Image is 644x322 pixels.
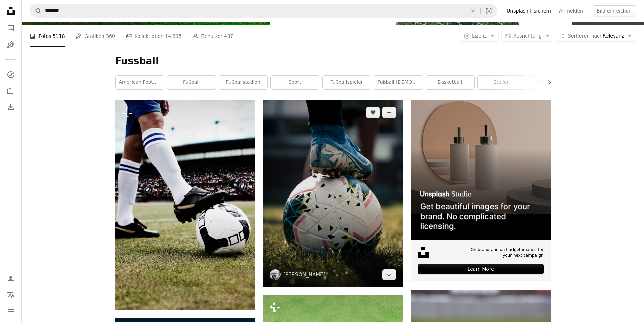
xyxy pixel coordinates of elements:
[4,304,18,318] button: Menü
[467,247,543,258] span: On-brand and on budget images for your next campaign
[501,31,553,42] button: Ausrichtung
[4,68,18,81] a: Entdecken
[115,55,551,67] h1: Fussball
[116,76,164,89] a: American Football
[263,100,403,287] img: Weißer und blauer Fußball auf grünem Rasenplatz
[167,76,216,89] a: Fußball
[481,4,497,17] button: Visuelle Suche
[503,5,555,16] a: Unsplash+ sichern
[529,76,578,89] a: [PERSON_NAME]
[472,33,487,39] span: Lizenz
[219,76,267,89] a: fußballstadion
[382,269,396,280] a: Herunterladen
[411,100,550,281] a: On-brand and on budget images for your next campaignLearn More
[4,288,18,302] button: Sprache
[374,76,423,89] a: Fußball [DEMOGRAPHIC_DATA]
[593,5,636,16] button: Bild einreichen
[513,33,542,39] span: Ausrichtung
[224,32,233,40] span: 487
[382,107,396,118] button: Zu Kollektion hinzufügen
[478,76,526,89] a: Stellen
[271,76,319,89] a: Sport
[30,4,42,17] button: Unsplash suchen
[4,100,18,114] a: Bisherige Downloads
[466,4,480,17] button: Löschen
[4,22,18,35] a: Fotos
[418,264,543,274] div: Learn More
[426,76,474,89] a: Basketball
[115,100,255,310] img: Ein Fußball, der auf einem üppig grünen Feld sitzt
[263,191,403,197] a: Weißer und blauer Fußball auf grünem Rasenplatz
[115,202,255,208] a: Ein Fußball, der auf einem üppig grünen Feld sitzt
[270,269,281,280] img: Zum Profil von Connor Coyne
[556,31,636,42] button: Sortieren nachRelevanz
[165,32,182,40] span: 14.895
[4,84,18,98] a: Kollektionen
[460,31,499,42] button: Lizenz
[366,107,380,118] button: Gefällt mir
[76,25,115,47] a: Grafiken 360
[106,32,115,40] span: 360
[4,272,18,286] a: Anmelden / Registrieren
[4,4,18,19] a: Startseite — Unsplash
[568,33,624,40] span: Relevanz
[543,76,551,89] button: Liste nach rechts verschieben
[283,271,326,278] a: [PERSON_NAME]
[568,33,603,39] span: Sortieren nach
[323,76,371,89] a: Fußballspieler
[411,100,550,240] img: file-1715714113747-b8b0561c490eimage
[30,4,497,18] form: Finden Sie Bildmaterial auf der ganzen Webseite
[4,38,18,51] a: Grafiken
[555,5,587,16] a: Anmelden
[192,25,233,47] a: Benutzer 487
[126,25,182,47] a: Kollektionen 14.895
[418,247,429,258] img: file-1631678316303-ed18b8b5cb9cimage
